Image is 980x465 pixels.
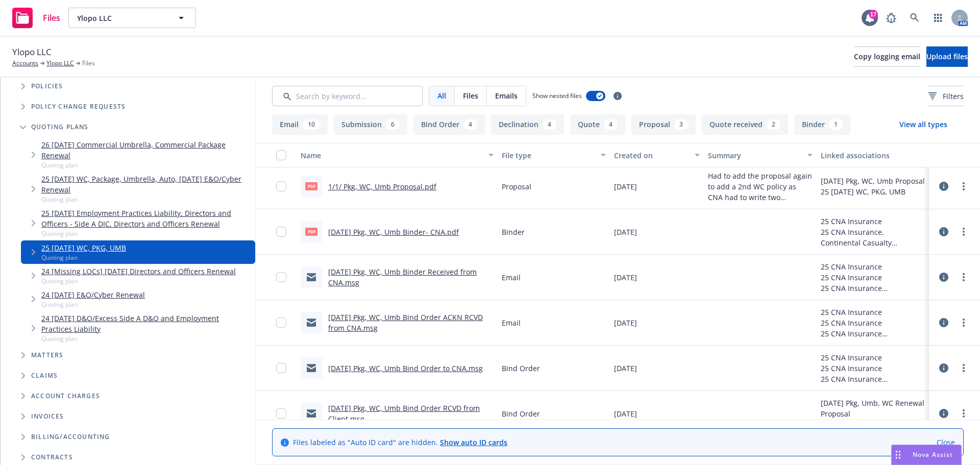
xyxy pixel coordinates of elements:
[702,114,788,135] button: Quote received
[704,143,816,167] button: Summary
[854,46,920,67] button: Copy logging email
[8,4,64,32] a: Files
[958,226,970,238] a: more
[41,208,251,229] a: 25 [DATE] Employment Practices Liability, Directors and Officers - Side A DIC, Directors and Offi...
[821,272,925,283] div: 25 CNA Insurance
[77,13,165,23] span: Ylopo LLC
[674,119,688,130] div: 3
[386,119,400,130] div: 6
[502,363,540,374] span: Bind Order
[41,174,251,195] a: 25 [DATE] WC, Package, Umbrella, Auto, [DATE] E&O/Cyber Renewal
[610,143,704,167] button: Created on
[31,373,58,379] span: Claims
[821,419,925,430] div: 25 [DATE] WC, PKG, UMB
[958,407,970,420] a: more
[328,227,459,237] a: [DATE] Pkg, WC, Umb Binder- CNA.pdf
[297,143,498,167] button: Name
[821,176,925,186] div: [DATE] Pkg, WC, Umb Proposal
[821,317,925,328] div: 25 CNA Insurance
[926,52,968,61] span: Upload files
[937,437,955,448] a: Close
[928,91,964,102] span: Filters
[437,90,446,101] span: All
[276,317,286,328] input: Toggle Row Selected
[463,119,477,130] div: 4
[463,90,478,101] span: Files
[821,283,925,293] div: 25 CNA Insurance
[821,150,925,161] div: Linked associations
[31,104,126,110] span: Policy change requests
[41,313,251,334] a: 24 [DATE] D&O/Excess Side A D&O and Employment Practices Liability
[543,119,556,130] div: 4
[82,59,95,68] span: Files
[821,216,925,227] div: 25 CNA Insurance
[31,124,89,130] span: Quoting plans
[958,271,970,283] a: more
[958,362,970,374] a: more
[12,45,52,59] span: Ylopo LLC
[614,227,637,237] span: [DATE]
[708,150,801,161] div: Summary
[328,267,477,287] a: [DATE] Pkg, WC, Umb Binder Received from CNA.msg
[821,227,925,248] div: 25 CNA Insurance, Continental Casualty Company - CNA Insurance
[614,272,637,283] span: [DATE]
[821,398,925,419] div: [DATE] Pkg, Umb, WC Renewal Proposal
[41,139,251,161] a: 26 [DATE] Commercial Umbrella, Commercial Package Renewal
[502,227,525,237] span: Binder
[614,150,689,161] div: Created on
[276,181,286,191] input: Toggle Row Selected
[276,227,286,237] input: Toggle Row Selected
[41,242,126,253] a: 25 [DATE] WC, PKG, UMB
[31,352,63,358] span: Matters
[614,363,637,374] span: [DATE]
[958,316,970,329] a: more
[328,312,483,333] a: [DATE] Pkg, WC, Umb Bind Order ACKN RCVD from CNA.msg
[41,300,145,309] span: Quoting plan
[440,437,507,447] a: Show auto ID cards
[614,408,637,419] span: [DATE]
[328,403,480,424] a: [DATE] Pkg, WC, Umb Bind Order RCVD from Client.msg
[43,14,60,22] span: Files
[794,114,850,135] button: Binder
[502,181,531,192] span: Proposal
[502,150,595,161] div: File type
[305,182,317,190] span: pdf
[41,195,251,204] span: Quoting plan
[31,393,100,399] span: Account charges
[614,317,637,328] span: [DATE]
[869,10,878,19] div: 17
[502,408,540,419] span: Bind Order
[413,114,485,135] button: Bind Order
[943,91,964,102] span: Filters
[892,445,904,464] div: Drag to move
[631,114,696,135] button: Proposal
[904,8,925,28] a: Search
[491,114,564,135] button: Declination
[31,83,63,89] span: Policies
[31,434,110,440] span: Billing/Accounting
[958,180,970,192] a: more
[303,119,320,130] div: 10
[821,328,925,339] div: 25 CNA Insurance
[41,266,236,277] a: 24 [Missing LOCs] [DATE] Directors and Officers Renewal
[891,445,962,465] button: Nova Assist
[604,119,618,130] div: 4
[883,114,964,135] button: View all types
[821,261,925,272] div: 25 CNA Insurance
[41,253,126,262] span: Quoting plan
[928,86,964,106] button: Filters
[829,119,843,130] div: 1
[821,374,925,384] div: 25 CNA Insurance
[334,114,407,135] button: Submission
[821,363,925,374] div: 25 CNA Insurance
[708,170,812,203] span: Had to add the proposal again to add a 2nd WC policy as CNA had to write two separate policies
[301,150,482,161] div: Name
[293,437,507,448] span: Files labeled as "Auto ID card" are hidden.
[767,119,780,130] div: 2
[276,150,286,160] input: Select all
[570,114,625,135] button: Quote
[31,454,73,460] span: Contracts
[495,90,518,101] span: Emails
[272,114,328,135] button: Email
[68,8,196,28] button: Ylopo LLC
